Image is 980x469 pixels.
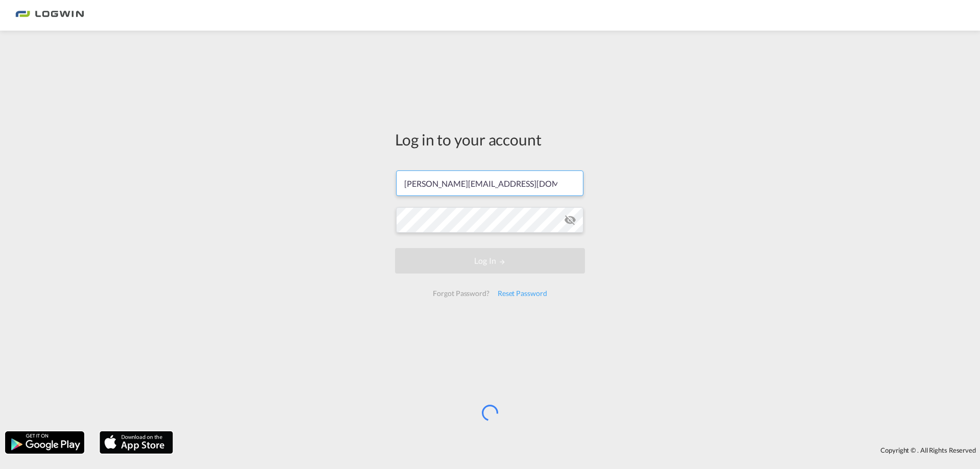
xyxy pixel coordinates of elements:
[564,214,576,226] md-icon: icon-eye-off
[395,129,585,150] div: Log in to your account
[99,430,174,455] img: apple.png
[15,4,84,27] img: bc73a0e0d8c111efacd525e4c8ad7d32.png
[178,441,980,459] div: Copyright © . All Rights Reserved
[429,284,493,303] div: Forgot Password?
[4,430,85,455] img: google.png
[395,248,585,274] button: LOGIN
[396,170,583,196] input: Enter email/phone number
[494,284,551,303] div: Reset Password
